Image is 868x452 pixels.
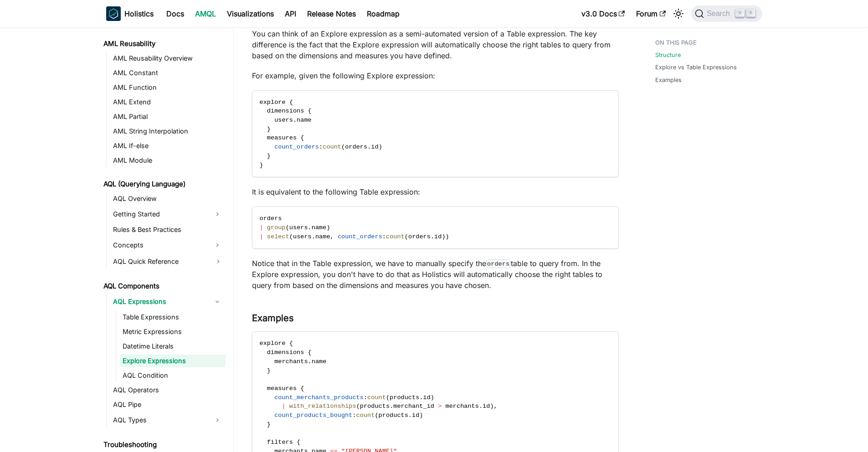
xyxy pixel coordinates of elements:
[110,207,209,221] a: Getting Started
[110,81,226,94] a: AML Function
[110,192,226,205] a: AQL Overview
[386,394,390,401] span: (
[312,224,327,231] span: name
[101,178,226,190] a: AQL (Querying Language)
[289,340,293,347] span: {
[110,110,226,123] a: AML Partial
[379,412,408,419] span: products
[101,280,226,293] a: AQL Components
[390,394,419,401] span: products
[101,37,226,50] a: AML Reusability
[260,224,263,231] span: |
[330,233,334,240] span: ,
[308,108,312,114] span: {
[267,439,293,446] span: filters
[110,125,226,138] a: AML String Interpolation
[267,134,297,141] span: measures
[345,144,367,150] span: orders
[279,6,302,21] a: API
[209,413,226,427] button: Expand sidebar category 'AQL Types'
[371,144,378,150] span: id
[110,294,209,309] a: AQL Expressions
[110,398,226,411] a: AQL Pipe
[408,233,431,240] span: orders
[252,70,619,81] p: For example, given the following Explore expression:
[289,99,293,106] span: {
[260,215,282,222] span: orders
[209,238,226,252] button: Expand sidebar category 'Concepts'
[267,153,271,159] span: }
[360,403,390,410] span: products
[412,412,419,419] span: id
[379,144,382,150] span: )
[293,233,312,240] span: users
[274,412,352,419] span: count_products_bought
[375,412,378,419] span: (
[423,394,431,401] span: id
[110,154,226,167] a: AML Module
[434,233,442,240] span: id
[274,358,308,365] span: merchants
[367,394,386,401] span: count
[405,233,408,240] span: (
[124,8,154,19] b: Holistics
[312,233,315,240] span: .
[655,51,681,59] a: Structure
[746,9,755,17] kbd: K
[221,6,279,21] a: Visualizations
[319,144,323,150] span: :
[655,63,737,72] a: Explore vs Table Expressions
[326,224,330,231] span: )
[655,76,682,84] a: Examples
[267,385,297,392] span: measures
[97,27,234,452] nav: Docs sidebar
[704,10,735,18] span: Search
[267,224,286,231] span: group
[101,438,226,451] a: Troubleshooting
[274,117,293,123] span: users
[308,358,312,365] span: .
[312,358,327,365] span: name
[110,413,209,427] a: AQL Types
[419,394,423,401] span: .
[393,403,434,410] span: merchant_id
[286,224,289,231] span: (
[442,233,445,240] span: )
[367,144,371,150] span: .
[419,412,423,419] span: )
[260,162,263,169] span: }
[297,117,312,123] span: name
[289,233,293,240] span: (
[361,6,405,21] a: Roadmap
[631,6,671,21] a: Forum
[120,369,226,382] a: AQL Condition
[260,233,263,240] span: |
[297,439,300,446] span: {
[431,233,434,240] span: .
[356,403,360,410] span: (
[671,6,686,21] button: Switch between dark and light mode (currently light mode)
[252,186,619,197] p: It is equivalent to the following Table expression:
[431,394,434,401] span: )
[110,384,226,396] a: AQL Operators
[341,144,345,150] span: (
[106,6,121,21] img: Holistics
[110,139,226,152] a: AML If-else
[338,233,382,240] span: count_orders
[110,67,226,79] a: AML Constant
[289,403,356,410] span: with_relationships
[408,412,412,419] span: .
[308,349,312,356] span: {
[300,385,304,392] span: {
[120,340,226,353] a: Datetime Literals
[267,349,304,356] span: dimensions
[438,403,442,410] span: >
[490,403,493,410] span: )
[289,224,308,231] span: users
[260,340,286,347] span: explore
[576,6,631,21] a: v3.0 Docs
[308,224,312,231] span: .
[120,325,226,338] a: Metric Expressions
[267,108,304,114] span: dimensions
[252,28,619,61] p: You can think of an Explore expression as a semi-automated version of a Table expression. The key...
